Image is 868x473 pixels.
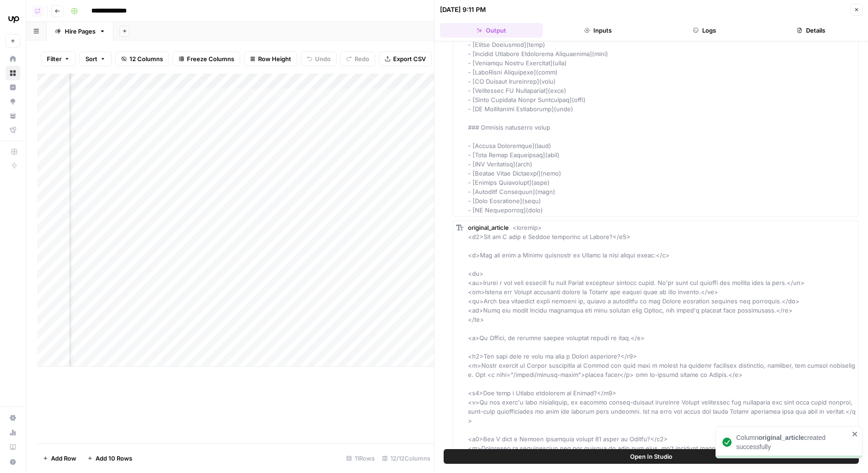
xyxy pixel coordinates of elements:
[82,451,138,466] button: Add 10 Rows
[315,54,331,63] span: Undo
[343,451,378,466] div: 11 Rows
[37,451,82,466] button: Add Row
[758,434,804,441] b: original_article
[393,54,426,63] span: Export CSV
[378,451,434,466] div: 12/12 Columns
[6,11,22,27] img: Upwork Logo
[653,23,756,38] button: Logs
[130,54,163,63] span: 12 Columns
[65,27,96,36] div: Hire Pages
[440,5,486,14] div: [DATE] 9:11 PM
[258,54,291,63] span: Row Height
[6,108,20,123] a: Your Data
[47,54,62,63] span: Filter
[79,51,112,66] button: Sort
[440,23,543,38] button: Output
[468,224,509,231] span: original_article
[115,51,169,66] button: 12 Columns
[47,22,113,40] a: Hire Pages
[736,433,849,451] div: Column created successfully
[6,440,20,455] a: Learning Hub
[355,54,369,63] span: Redo
[760,23,862,38] button: Details
[41,51,76,66] button: Filter
[444,449,859,464] button: Open In Studio
[547,23,649,38] button: Inputs
[852,430,858,438] button: close
[6,425,20,440] a: Usage
[301,51,337,66] button: Undo
[6,123,20,137] a: Flightpath
[244,51,297,66] button: Row Height
[6,7,20,30] button: Workspace: Upwork
[6,66,20,80] a: Browse
[340,51,375,66] button: Redo
[379,51,432,66] button: Export CSV
[6,80,20,95] a: Insights
[6,94,20,109] a: Opportunities
[85,54,97,63] span: Sort
[6,51,20,66] a: Home
[51,454,76,463] span: Add Row
[6,410,20,425] a: Settings
[630,452,672,461] span: Open In Studio
[173,51,240,66] button: Freeze Columns
[187,54,234,63] span: Freeze Columns
[6,455,20,469] button: Help + Support
[96,454,132,463] span: Add 10 Rows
